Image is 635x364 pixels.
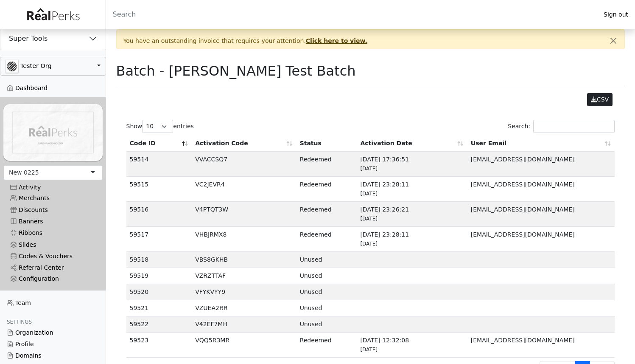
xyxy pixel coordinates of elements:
td: Redeemed [297,202,357,227]
label: Search: [508,120,615,133]
span: Settings [7,319,32,325]
td: 59520 [126,284,192,300]
td: [EMAIL_ADDRESS][DOMAIN_NAME] [467,227,615,252]
a: Discounts [3,204,103,215]
th: User Email: activate to sort column ascending [467,135,615,152]
td: [EMAIL_ADDRESS][DOMAIN_NAME] [467,202,615,227]
td: 59519 [126,268,192,284]
div: Activity [10,184,96,191]
td: Unused [297,284,357,300]
td: 59514 [126,152,192,177]
td: VC2JEVR4 [192,177,296,202]
td: 59518 [126,252,192,268]
th: Status [297,135,357,152]
span: You have an outstanding invoice that requires your attention. [123,37,367,45]
input: Search: [533,120,615,133]
a: Codes & Vouchers [3,251,103,262]
td: VFYKVYY9 [192,284,296,300]
th: Code ID: activate to sort column descending [126,135,192,152]
td: [EMAIL_ADDRESS][DOMAIN_NAME] [467,152,615,177]
td: VVACCSQ7 [192,152,296,177]
button: Close [609,37,618,45]
a: Merchants [3,192,103,204]
td: VZRZTTAF [192,268,296,284]
td: VQQ5R3MR [192,333,296,358]
td: 59515 [126,177,192,202]
a: Referral Center [3,262,103,274]
td: 59522 [126,316,192,333]
select: Showentries [142,120,173,133]
img: real_perks_logo-01.svg [22,5,84,24]
td: [DATE] 23:28:11 [357,227,467,252]
a: Ribbons [3,227,103,239]
span: [DATE] [360,347,378,353]
span: [DATE] [360,191,378,197]
a: Sign out [597,9,635,20]
td: [EMAIL_ADDRESS][DOMAIN_NAME] [467,177,615,202]
span: [DATE] [360,241,378,247]
a: Click here to view. [306,37,367,44]
td: VZUEA2RR [192,300,296,316]
td: Redeemed [297,227,357,252]
td: [DATE] 17:36:51 [357,152,467,177]
button: CSV [587,93,613,106]
label: Show entries [126,120,194,133]
td: Redeemed [297,177,357,202]
td: [DATE] 12:32:08 [357,333,467,358]
div: Configuration [10,275,96,282]
span: [DATE] [360,166,378,172]
td: V42EF7MH [192,316,296,333]
img: YwTeL3jZSrAT56iJcvSStD5YpDe8igg4lYGgStdL.png [3,104,103,161]
td: [EMAIL_ADDRESS][DOMAIN_NAME] [467,333,615,358]
h1: Batch - [PERSON_NAME] Test Batch [116,63,356,79]
span: [DATE] [360,216,378,222]
td: Redeemed [297,333,357,358]
input: Search [106,4,597,25]
td: 59516 [126,202,192,227]
td: VHBJRMX8 [192,227,296,252]
div: New 0225 [9,168,39,177]
td: 59523 [126,333,192,358]
th: Activation Code: activate to sort column ascending [192,135,296,152]
td: VBS8GKHB [192,252,296,268]
td: 59521 [126,300,192,316]
td: 59517 [126,227,192,252]
td: V4PTQT3W [192,202,296,227]
a: Slides [3,239,103,250]
td: Unused [297,252,357,268]
td: Unused [297,316,357,333]
td: Unused [297,268,357,284]
td: [DATE] 23:26:21 [357,202,467,227]
th: Activation Date: activate to sort column ascending [357,135,467,152]
button: Super Tools [0,28,106,50]
img: U8HXMXayUXsSc1Alc1IDB2kpbY6ZdzOhJPckFyi9.jpg [6,60,18,73]
td: Unused [297,300,357,316]
a: Banners [3,216,103,227]
td: Redeemed [297,152,357,177]
td: [DATE] 23:28:11 [357,177,467,202]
